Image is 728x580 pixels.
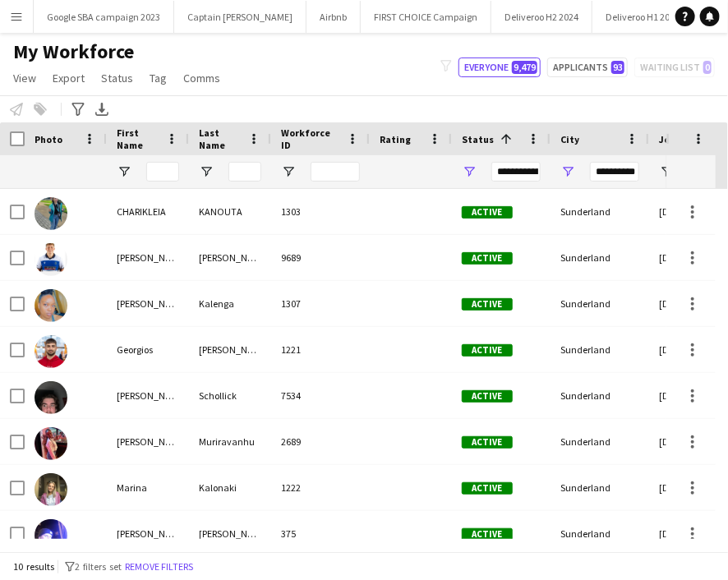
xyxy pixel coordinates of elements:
span: Export [53,71,85,85]
span: Active [462,482,513,495]
div: Sunderland [551,235,649,280]
app-action-btn: Export XLSX [92,99,112,119]
input: Workforce ID Filter Input [311,162,360,182]
div: Sunderland [551,373,649,418]
div: Sunderland [551,327,649,372]
span: Active [462,298,513,311]
div: [PERSON_NAME] [107,419,189,464]
span: Last Name [199,127,242,151]
div: Schollick [189,373,271,418]
span: Workforce ID [281,127,340,151]
span: Joined [659,133,691,145]
button: Captain [PERSON_NAME] [174,1,306,33]
div: CHARIKLEIA [107,189,189,234]
span: Photo [35,133,62,145]
a: Export [46,67,91,89]
button: Open Filter Menu [281,164,296,179]
button: Open Filter Menu [199,164,214,179]
div: Georgios [107,327,189,372]
button: Deliveroo H2 2024 [491,1,592,33]
span: Active [462,252,513,265]
button: Open Filter Menu [117,164,131,179]
span: 2 filters set [75,560,122,573]
a: Tag [143,67,173,89]
div: Sunderland [551,511,649,556]
span: City [560,133,579,145]
img: Elizabeth bianca Kalenga [35,289,67,322]
span: 9,479 [512,61,537,74]
div: 9689 [271,235,370,280]
span: View [13,71,36,85]
button: Google SBA campaign 2023 [34,1,174,33]
span: Active [462,206,513,219]
img: Josh Schollick [35,381,67,414]
div: 1222 [271,465,370,510]
div: [PERSON_NAME] [189,235,271,280]
button: Deliveroo H1 2025 [592,1,693,33]
button: Open Filter Menu [560,164,575,179]
span: Active [462,436,513,449]
span: Active [462,390,513,403]
span: Comms [183,71,220,85]
img: Matthew Hodgson [35,519,67,552]
div: [PERSON_NAME] [107,511,189,556]
button: Open Filter Menu [659,164,674,179]
button: Everyone9,479 [458,58,541,77]
span: Rating [380,133,411,145]
span: My Workforce [13,39,134,64]
div: 2689 [271,419,370,464]
div: Kalenga [189,281,271,326]
span: First Name [117,127,159,151]
div: 375 [271,511,370,556]
div: KANOUTA [189,189,271,234]
span: Active [462,528,513,541]
img: Charlie Smith [35,243,67,276]
button: Airbnb [306,1,361,33]
img: Kelly T Muriravanhu [35,427,67,460]
img: Marina Kalonaki [35,473,67,506]
div: Marina [107,465,189,510]
div: 7534 [271,373,370,418]
input: City Filter Input [590,162,639,182]
button: Remove filters [122,558,196,576]
div: [PERSON_NAME] [107,235,189,280]
app-action-btn: Advanced filters [68,99,88,119]
div: Kalonaki [189,465,271,510]
span: Active [462,344,513,357]
div: Sunderland [551,465,649,510]
span: Status [462,133,494,145]
a: Status [94,67,140,89]
div: Muriravanhu [189,419,271,464]
div: 1303 [271,189,370,234]
div: [PERSON_NAME] [107,281,189,326]
span: 93 [611,61,624,74]
div: Sunderland [551,189,649,234]
span: Status [101,71,133,85]
button: FIRST CHOICE Campaign [361,1,491,33]
img: CHARIKLEIA KANOUTA [35,197,67,230]
div: [PERSON_NAME] [189,511,271,556]
div: Sunderland [551,281,649,326]
input: Last Name Filter Input [228,162,261,182]
div: [PERSON_NAME] [107,373,189,418]
img: Georgios Vasilakis [35,335,67,368]
span: Tag [150,71,167,85]
a: View [7,67,43,89]
div: 1221 [271,327,370,372]
button: Applicants93 [547,58,628,77]
div: Sunderland [551,419,649,464]
div: 1307 [271,281,370,326]
input: First Name Filter Input [146,162,179,182]
div: [PERSON_NAME] [189,327,271,372]
button: Open Filter Menu [462,164,477,179]
a: Comms [177,67,227,89]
